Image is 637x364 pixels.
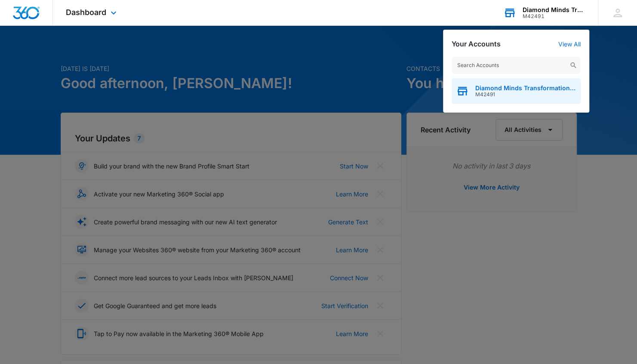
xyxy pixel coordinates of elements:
[452,78,581,104] button: Diamond Minds Transformational Leadership AcademyM42491
[66,8,106,17] span: Dashboard
[475,92,576,98] span: M42491
[523,6,585,13] div: account name
[452,57,581,74] input: Search Accounts
[452,40,501,48] h2: Your Accounts
[475,85,576,92] span: Diamond Minds Transformational Leadership Academy
[523,13,585,19] div: account id
[558,40,581,48] a: View All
